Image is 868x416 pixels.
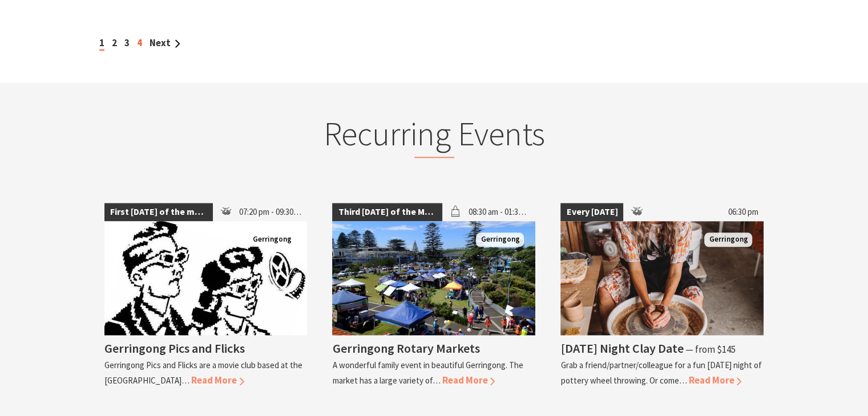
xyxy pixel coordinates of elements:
[560,203,764,388] a: Every [DATE] 06:30 pm Photo shows female sitting at pottery wheel with hands on a ball of clay Ge...
[104,340,245,356] h4: Gerringong Pics and Flicks
[332,203,442,221] span: Third [DATE] of the Month
[104,360,302,386] p: Gerringong Pics and Flicks are a movie club based at the [GEOGRAPHIC_DATA]…
[560,340,683,356] h4: [DATE] Night Clay Date
[332,340,479,356] h4: Gerringong Rotary Markets
[560,221,764,335] img: Photo shows female sitting at pottery wheel with hands on a ball of clay
[685,343,735,356] span: ⁠— from $145
[560,360,761,386] p: Grab a friend/partner/colleague for a fun [DATE] night of pottery wheel throwing. Or come…
[463,203,536,221] span: 08:30 am - 01:30 pm
[124,36,130,49] a: 3
[191,374,244,386] span: Read More
[442,374,495,386] span: Read More
[150,36,180,49] a: Next
[211,114,658,158] h2: Recurring Events
[332,221,535,335] img: Christmas Market and Street Parade
[104,203,308,388] a: First [DATE] of the month 07:20 pm - 09:30 pm Gerringong Gerringong Pics and Flicks Gerringong Pi...
[104,203,213,221] span: First [DATE] of the month
[248,233,296,247] span: Gerringong
[560,203,623,221] span: Every [DATE]
[332,203,535,388] a: Third [DATE] of the Month 08:30 am - 01:30 pm Christmas Market and Street Parade Gerringong Gerri...
[233,203,307,221] span: 07:20 pm - 09:30 pm
[722,203,764,221] span: 06:30 pm
[704,233,752,247] span: Gerringong
[99,36,104,51] span: 1
[476,233,524,247] span: Gerringong
[137,36,142,49] a: 4
[332,360,523,386] p: A wonderful family event in beautiful Gerringong. The market has a large variety of…
[112,36,117,49] a: 2
[688,374,741,386] span: Read More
